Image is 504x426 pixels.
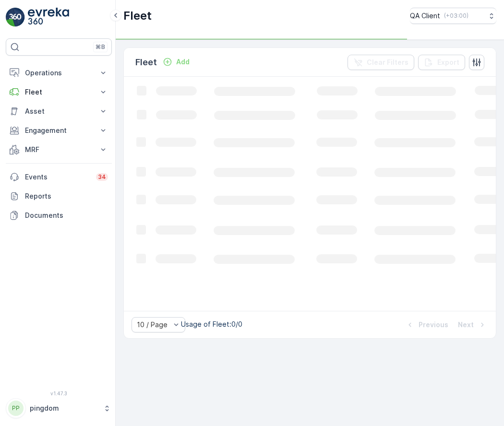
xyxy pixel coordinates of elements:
[6,398,112,418] button: PPpingdom
[6,63,112,83] button: Operations
[410,8,496,24] button: QA Client(+03:00)
[25,191,108,201] p: Reports
[25,68,93,78] p: Operations
[25,172,90,182] p: Events
[25,145,93,154] p: MRF
[8,401,24,416] div: PP
[135,56,157,69] p: Fleet
[6,83,112,102] button: Fleet
[6,8,25,27] img: logo
[6,102,112,121] button: Asset
[25,106,93,116] p: Asset
[6,390,112,396] span: v 1.47.3
[410,11,440,21] p: QA Client
[6,187,112,206] a: Reports
[348,55,414,70] button: Clear Filters
[96,43,105,51] p: ⌘B
[404,319,449,331] button: Previous
[123,8,152,24] p: Fleet
[444,12,468,20] p: ( +03:00 )
[98,173,106,181] p: 34
[159,56,193,68] button: Add
[437,58,459,67] p: Export
[418,55,465,70] button: Export
[457,319,488,331] button: Next
[25,211,108,220] p: Documents
[458,320,474,330] p: Next
[25,126,93,135] p: Engagement
[25,87,93,97] p: Fleet
[367,58,408,67] p: Clear Filters
[176,57,190,67] p: Add
[6,121,112,140] button: Engagement
[6,206,112,225] a: Documents
[6,167,112,187] a: Events34
[30,403,98,413] p: pingdom
[6,140,112,159] button: MRF
[28,8,69,27] img: logo_light-DOdMpM7g.png
[419,320,448,330] p: Previous
[181,319,242,329] p: Usage of Fleet : 0/0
